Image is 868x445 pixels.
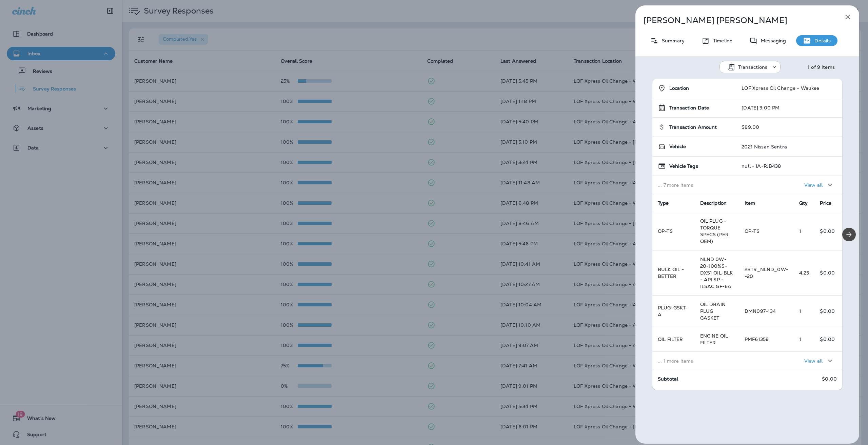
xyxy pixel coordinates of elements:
span: BULK OIL - BETTER [658,266,684,279]
p: 2021 Nissan Sentra [742,144,787,149]
td: [DATE] 3:00 PM [736,98,842,118]
span: DMN097-134 [745,308,776,314]
p: ... 1 more items [658,358,734,364]
p: Timeline [710,38,732,43]
span: PLUG-GSKT-A [658,305,688,318]
p: Details [811,38,831,43]
span: Subtotal [658,376,678,382]
p: Summary [658,38,685,43]
span: 2BTR_NLND_0W--20 [745,266,788,279]
p: [PERSON_NAME] [PERSON_NAME] [644,16,829,25]
p: ... 7 more items [658,182,731,188]
span: Qty [799,200,808,206]
p: Transactions [738,64,768,70]
span: Item [745,200,755,206]
span: OP-TS [745,228,759,234]
span: 1 [799,308,801,314]
span: ENGINE OIL FILTER [700,333,728,346]
span: 4.25 [799,270,809,276]
td: LOF Xpress Oil Change - Waukee [736,79,842,98]
div: 1 of 9 Items [808,64,835,70]
p: $0.00 [820,308,837,314]
span: OP-TS [658,228,673,234]
p: $0.00 [822,376,837,382]
span: Description [700,200,727,206]
p: null - IA-PJB438 [742,163,781,169]
button: View all [802,355,837,367]
span: Price [820,200,831,206]
p: $0.00 [820,228,837,234]
span: Type [658,200,669,206]
p: View all [804,182,823,188]
span: PMF61358 [745,336,769,342]
button: Next [842,228,856,241]
p: $0.00 [820,337,837,342]
span: Transaction Amount [669,124,717,130]
p: $0.00 [820,270,837,276]
span: Transaction Date [669,105,709,111]
span: Vehicle Tags [669,163,698,169]
span: NLND 0W-20-100%S-DXS1 OIL-BLK - API SP - ILSAC GF-6A [700,256,733,289]
td: $89.00 [736,118,842,137]
span: OIL FILTER [658,336,683,342]
p: Messaging [757,38,786,43]
span: Location [669,85,689,91]
span: 1 [799,228,801,234]
span: Vehicle [669,144,686,149]
button: View all [802,179,837,191]
span: OIL PLUG - TORQUE SPECS (PER OEM) [700,218,729,244]
span: 1 [799,336,801,342]
span: OIL DRAIN PLUG GASKET [700,301,726,321]
p: View all [804,358,823,364]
